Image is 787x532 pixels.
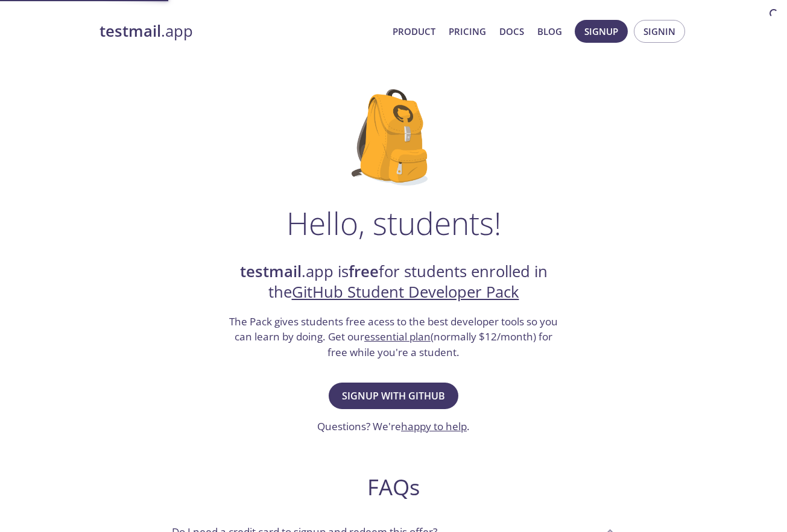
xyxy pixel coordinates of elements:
a: Docs [499,23,524,39]
h3: Questions? We're . [317,419,470,434]
span: Signup with GitHub [342,387,445,404]
span: Signin [643,23,675,39]
h1: Hello, students! [286,205,501,241]
a: Product [393,23,435,39]
a: testmail.app [100,21,383,42]
h2: .app is for students enrolled in the [228,261,560,303]
a: happy to help [401,419,467,433]
button: Signin [634,20,685,43]
h2: FAQs [162,474,625,501]
h3: The Pack gives students free acess to the best developer tools so you can learn by doing. Get our... [228,314,560,360]
a: essential plan [364,330,431,343]
span: Signup [584,23,618,39]
strong: free [349,261,379,282]
strong: testmail [240,261,302,282]
button: Signup [575,20,628,43]
a: Pricing [449,23,486,39]
img: github-student-backpack.png [352,89,435,186]
strong: testmail [100,20,161,42]
a: GitHub Student Developer Pack [292,281,519,302]
button: Signup with GitHub [329,383,458,409]
a: Blog [537,23,562,39]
